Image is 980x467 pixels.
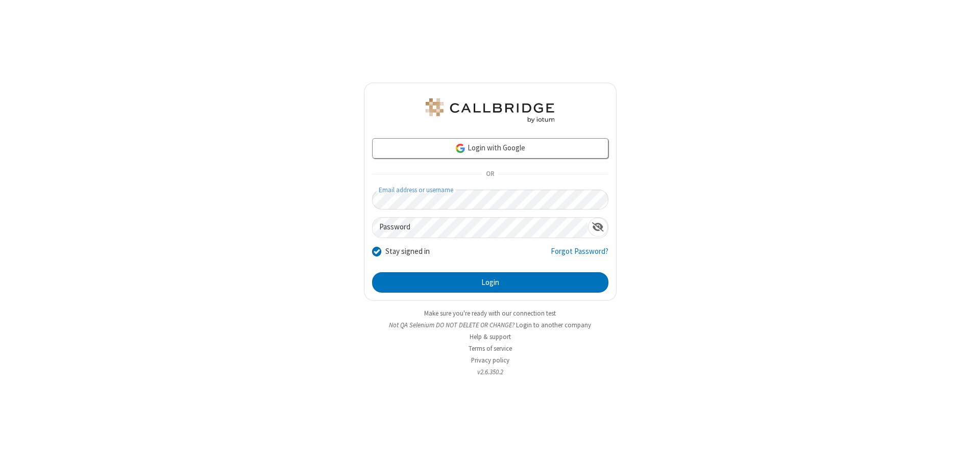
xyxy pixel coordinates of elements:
li: Not QA Selenium DO NOT DELETE OR CHANGE? [364,320,617,330]
a: Login with Google [372,138,608,159]
img: google-icon.png [455,143,466,154]
a: Privacy policy [471,356,509,365]
a: Forgot Password? [551,246,608,265]
a: Terms of service [469,344,512,353]
label: Stay signed in [385,246,430,257]
input: Email address or username [372,190,608,210]
img: QA Selenium DO NOT DELETE OR CHANGE [424,98,556,123]
button: Login [372,272,608,293]
a: Help & support [470,332,511,341]
button: Login to another company [516,320,591,330]
div: Show password [588,218,608,237]
li: v2.6.350.2 [364,367,617,377]
a: Make sure you're ready with our connection test [424,309,556,318]
input: Password [373,218,588,238]
span: OR [482,167,498,181]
